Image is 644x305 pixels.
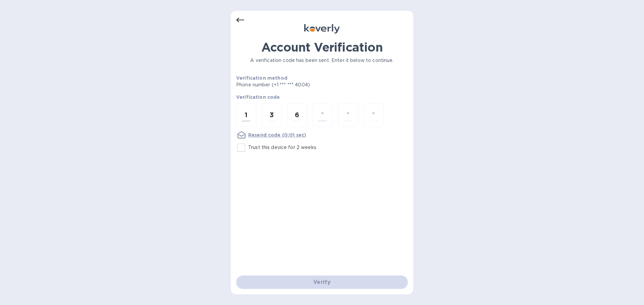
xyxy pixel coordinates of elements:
[236,94,408,100] p: Verification code
[236,57,408,64] p: A verification code has been sent. Enter it below to continue.
[236,40,408,54] h1: Account Verification
[236,75,287,81] b: Verification method
[248,132,306,138] u: Resend code (0:01 sec)
[236,81,361,88] p: Phone number (+1 *** *** 4004)
[248,144,316,151] p: Trust this device for 2 weeks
